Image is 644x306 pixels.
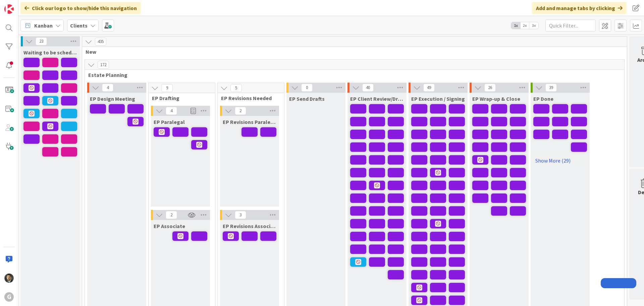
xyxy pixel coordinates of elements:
[154,119,185,125] span: EP Paralegal
[98,61,109,69] span: 172
[90,95,135,102] span: EP Design Meeting
[301,84,313,92] span: 0
[95,38,106,46] span: 435
[154,223,185,229] span: EP Associate
[36,37,47,45] span: 23
[533,155,587,166] a: Show More (29)
[23,49,77,56] span: Waiting to be scheduled
[362,84,374,92] span: 40
[223,223,276,229] span: EP Revisions Associate
[411,95,465,102] span: EP Execution / Signing
[20,2,141,14] div: Click our logo to show/hide this navigation
[289,95,325,102] span: EP Send Drafts
[511,22,520,29] span: 1x
[86,48,619,55] span: New
[545,19,596,32] input: Quick Filter...
[520,22,529,29] span: 2x
[230,84,242,92] span: 5
[152,95,207,101] span: EP Drafting
[166,211,177,219] span: 2
[102,84,113,92] span: 4
[221,95,276,101] span: EP Revisions Needed
[34,21,53,30] span: Kanban
[533,95,553,102] span: EP Done
[472,95,520,102] span: EP Wrap-up & Close
[350,95,404,102] span: EP Client Review/Draft Review Meeting
[529,22,538,29] span: 3x
[545,84,557,92] span: 39
[4,292,14,302] div: G
[484,84,496,92] span: 26
[235,211,246,219] span: 3
[223,119,276,125] span: EP Revisions Paralegal
[166,107,177,115] span: 4
[532,2,627,14] div: Add and manage tabs by clicking
[88,72,616,78] span: Estate Planning
[4,273,14,283] img: CG
[235,107,246,115] span: 2
[161,84,173,92] span: 9
[423,84,435,92] span: 49
[4,4,14,14] img: Visit kanbanzone.com
[70,22,88,29] b: Clients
